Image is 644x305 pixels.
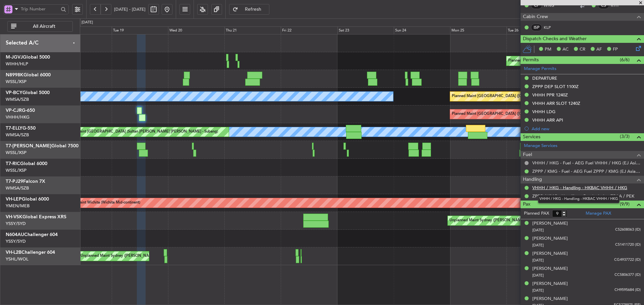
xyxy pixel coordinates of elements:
[6,114,30,120] a: VHHH/HKG
[6,215,66,219] a: VH-VSKGlobal Express XRS
[544,24,559,30] a: KLP
[394,26,450,34] div: Sun 24
[6,61,28,67] a: WIHH/HLP
[452,109,564,119] div: Planned Maint [GEOGRAPHIC_DATA] ([GEOGRAPHIC_DATA] Intl)
[82,20,93,25] div: [DATE]
[6,150,26,156] a: WSSL/XSP
[7,21,73,32] button: All Aircraft
[6,238,26,244] a: YSSY/SYD
[523,176,542,183] span: Handling
[6,232,58,237] a: N604AUChallenger 604
[532,288,544,293] span: [DATE]
[532,228,544,233] span: [DATE]
[524,66,556,72] a: Manage Permits
[449,216,532,226] div: Unplanned Maint Sydney ([PERSON_NAME] Intl)
[532,243,544,248] span: [DATE]
[337,26,394,34] div: Sat 23
[598,2,609,9] div: CS
[229,4,269,15] button: Refresh
[613,46,618,53] span: FP
[523,201,530,208] span: Pax
[506,26,563,34] div: Tue 26
[532,109,555,115] div: VHHH LDG
[6,215,22,219] span: VH-VSK
[523,13,548,21] span: Cabin Crew
[586,210,611,217] a: Manage PAX
[524,210,549,217] label: Planned PAX
[523,151,532,159] span: Fuel
[6,179,23,184] span: T7-PJ29
[6,73,23,77] span: N8998K
[611,2,626,8] a: RTH
[6,55,50,60] a: M-JGVJGlobal 5000
[615,227,641,233] span: C52608063 (ID)
[6,185,29,191] a: WMSA/SZB
[6,197,22,202] span: VH-LEP
[6,108,22,113] span: VP-CJR
[6,126,22,131] span: T7-ELLY
[532,296,568,302] div: [PERSON_NAME]
[57,198,140,208] div: Unplanned Maint Wichita (Wichita Mid-continent)
[6,90,50,95] a: VP-BCYGlobal 5000
[532,84,579,89] div: ZPPP DEP SLOT 1100Z
[532,235,568,242] div: [PERSON_NAME]
[6,126,36,131] a: T7-ELLYG-550
[6,144,78,148] a: T7-[PERSON_NAME]Global 7500
[21,4,59,14] input: Trip Number
[57,127,218,137] div: Unplanned Maint [GEOGRAPHIC_DATA] (Sultan [PERSON_NAME] [PERSON_NAME] - Subang)
[532,100,580,106] div: VHHH ARR SLOT 1240Z
[532,92,568,98] div: VHHH PPR 1240Z
[615,242,641,248] span: C51411720 (ID)
[532,75,557,81] div: DEPARTURE
[523,56,539,64] span: Permits
[523,35,587,43] span: Dispatch Checks and Weather
[6,179,45,184] a: T7-PJ29Falcon 7X
[523,133,540,141] span: Services
[531,24,542,31] div: ISP
[532,281,568,287] div: [PERSON_NAME]
[614,257,641,263] span: CG4937722 (ID)
[6,144,51,148] span: T7-[PERSON_NAME]
[538,195,620,203] div: VHHH / HKG - Handling - HKBAC VHHH / HKG
[6,108,35,113] a: VP-CJRG-650
[6,203,30,209] a: YMEN/MEB
[114,6,146,12] span: [DATE] - [DATE]
[6,79,26,85] a: WSSL/XSP
[532,273,544,278] span: [DATE]
[562,46,569,53] span: AC
[6,232,24,237] span: N604AU
[452,91,564,101] div: Planned Maint [GEOGRAPHIC_DATA] ([GEOGRAPHIC_DATA] Intl)
[6,132,29,138] a: WMSA/SZB
[532,185,627,190] a: VHHH / HKG - Handling - HKBAC VHHH / HKG
[281,26,337,34] div: Fri 22
[508,56,592,66] div: Planned Maint [GEOGRAPHIC_DATA] (Halim Intl)
[532,193,634,199] a: ZPPP / KMG - Handling - Pandaviation ZBAA / PEK
[6,96,29,102] a: WMSA/SZB
[55,26,112,34] div: Mon 18
[614,287,641,293] span: CH9595684 (ID)
[614,272,641,278] span: CC5806377 (ID)
[6,250,21,255] span: VH-L2B
[6,161,47,166] a: T7-RICGlobal 6000
[6,73,51,77] a: N8998KGlobal 6000
[532,168,641,174] a: ZPPP / KMG - Fuel - AEG Fuel ZPPP / KMG (EJ Asia Only)
[596,46,602,53] span: AF
[532,265,568,272] div: [PERSON_NAME]
[532,220,568,227] div: [PERSON_NAME]
[620,133,630,140] span: (3/3)
[6,250,55,255] a: VH-L2BChallenger 604
[532,258,544,263] span: [DATE]
[532,250,568,257] div: [PERSON_NAME]
[620,56,630,63] span: (6/6)
[531,2,542,9] div: CP
[112,26,168,34] div: Tue 19
[18,24,70,29] span: All Aircraft
[6,167,26,173] a: WSSL/XSP
[6,256,29,262] a: YSHL/WOL
[532,160,641,166] a: VHHH / HKG - Fuel - AEG Fuel VHHH / HKG (EJ Asia Only)
[6,161,20,166] span: T7-RIC
[80,251,163,261] div: Unplanned Maint Sydney ([PERSON_NAME] Intl)
[620,201,630,208] span: (9/9)
[524,143,557,149] a: Manage Services
[450,26,506,34] div: Mon 25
